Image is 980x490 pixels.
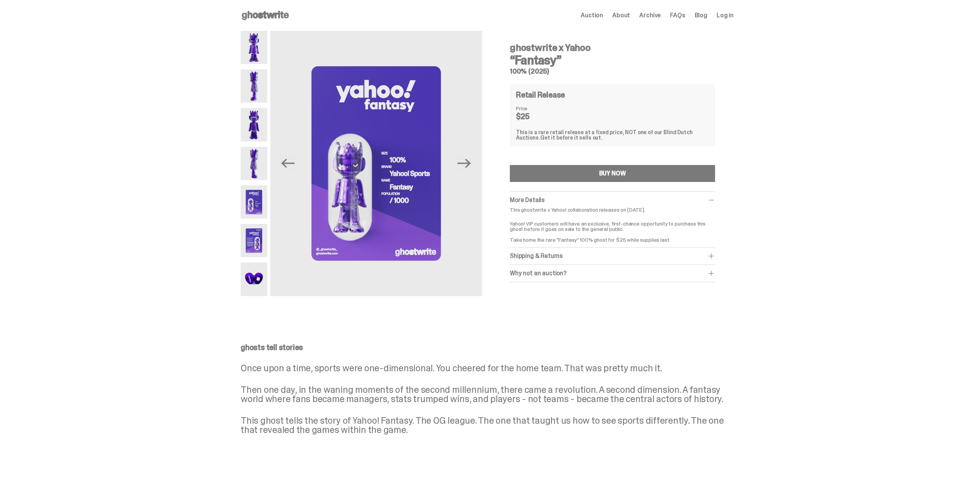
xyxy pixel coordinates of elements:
a: Blog [695,12,707,19]
span: More Details [510,196,544,204]
h4: ghostwrite x Yahoo [510,43,715,52]
p: ghosts tell stories [241,344,734,351]
img: Yahoo-HG---5.png [270,31,482,296]
div: Shipping & Returns [510,252,715,260]
div: This is a rare retail release at a fixed price, NOT one of our Blind Dutch Auctions. [516,130,709,140]
img: Yahoo-HG---3.png [241,108,267,141]
p: Then one day, in the waning moments of the second millennium, there came a revolution. A second d... [241,385,734,404]
div: BUY NOW [599,170,626,177]
img: Yahoo-HG---1.png [241,31,267,64]
p: This ghost tells the story of Yahoo! Fantasy. The OG league. The one that taught us how to see sp... [241,416,734,434]
img: Yahoo-HG---6.png [241,224,267,257]
dt: Price [516,106,554,111]
img: Yahoo-HG---2.png [241,69,267,103]
a: About [612,12,630,19]
div: Why not an auction? [510,269,715,277]
img: Yahoo-HG---7.png [241,263,267,296]
h3: “Fantasy” [510,54,715,66]
span: Get it before it sells out. [540,134,603,141]
img: Yahoo-HG---5.png [241,185,267,219]
p: Once upon a time, sports were one-dimensional. You cheered for the home team. That was pretty muc... [241,364,734,373]
button: Next [456,155,473,172]
dd: $25 [516,113,554,120]
a: Archive [639,12,661,19]
a: FAQs [670,12,685,19]
p: This ghostwrite x Yahoo! collaboration releases on [DATE]. [510,207,715,212]
a: Auction [581,12,603,19]
button: BUY NOW [510,165,715,182]
h5: 100% (2025) [510,68,715,75]
p: Yahoo! VIP customers will have an exclusive, first-chance opportunity to purchase this ghost befo... [510,216,715,242]
img: Yahoo-HG---4.png [241,147,267,180]
button: Previous [280,155,297,172]
h4: Retail Release [516,91,565,99]
img: Yahoo-HG---6.png [482,31,694,296]
a: Log in [717,12,734,19]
